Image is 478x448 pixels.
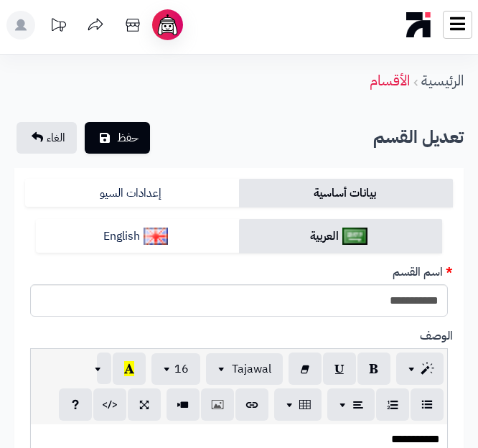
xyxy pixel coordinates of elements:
button: Tajawal [206,353,283,385]
label: اسم القسم [387,264,459,281]
button: 16 [151,353,200,385]
a: العربية [239,219,442,254]
a: English [36,219,239,254]
a: الغاء [17,122,77,154]
b: تعديل القسم [373,124,464,150]
span: الغاء [47,129,65,146]
a: الرئيسية [421,70,464,91]
span: Tajawal [232,360,271,378]
img: العربية [342,228,367,245]
span: حفظ [117,129,139,146]
img: ai-face.png [155,12,180,37]
img: English [144,228,169,245]
a: تحديثات المنصة [40,11,76,43]
label: الوصف [414,328,459,345]
a: بيانات أساسية [239,179,453,207]
span: 16 [174,360,189,378]
button: حفظ [85,122,150,154]
a: الأقسام [370,70,410,91]
a: إعدادات السيو [25,179,239,207]
img: logo-mobile.png [406,9,431,41]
